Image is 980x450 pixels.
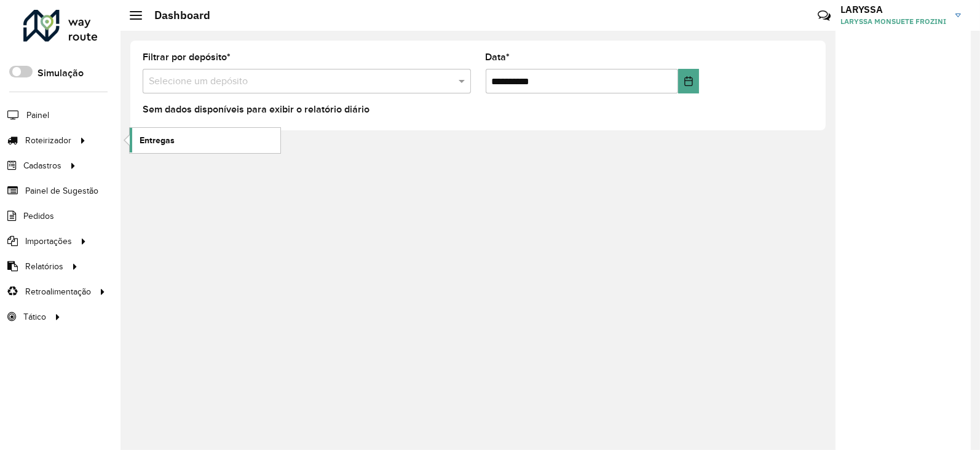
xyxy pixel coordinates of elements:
span: Retroalimentação [25,285,91,298]
span: Painel de Sugestão [25,184,98,197]
label: Filtrar por depósito [143,50,231,65]
span: Pedidos [23,210,54,223]
h2: Dashboard [142,9,210,22]
label: Sem dados disponíveis para exibir o relatório diário [143,102,369,117]
span: Entregas [140,134,175,147]
h3: LARYSSA [840,4,946,15]
span: Relatórios [25,260,63,273]
span: Cadastros [23,159,61,172]
span: Importações [25,235,72,248]
label: Simulação [38,66,84,81]
a: Entregas [130,128,280,152]
a: Contato Rápido [811,2,837,29]
button: Choose Date [678,69,699,93]
label: Data [486,50,510,65]
span: LARYSSA MONSUETE FROZINI [840,16,946,27]
span: Tático [23,310,46,323]
span: Painel [26,109,49,122]
span: Roteirizador [25,134,71,147]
